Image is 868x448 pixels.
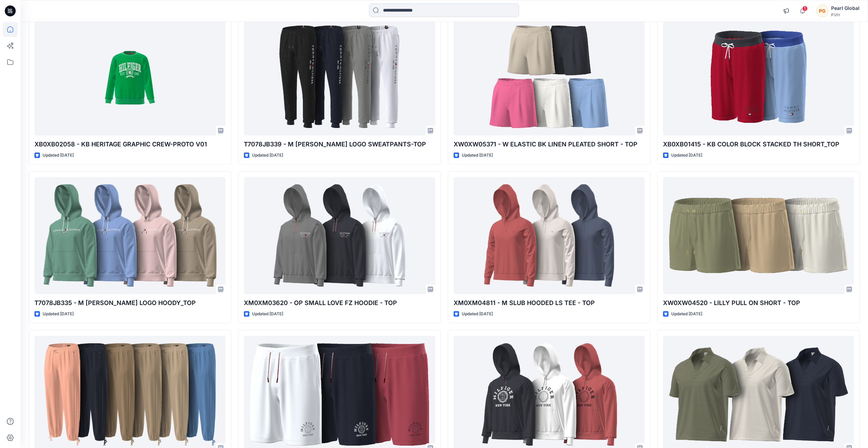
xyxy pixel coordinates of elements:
div: PVH [831,12,859,17]
p: Updated [DATE] [43,310,74,318]
a: XB0XB01415 - KB COLOR BLOCK STACKED TH SHORT_TOP [663,18,854,135]
p: Updated [DATE] [671,152,702,159]
div: Pearl Global [831,4,859,12]
p: XW0XW05371 - W ELASTIC BK LINEN PLEATED SHORT - TOP [454,140,645,149]
p: Updated [DATE] [252,152,283,159]
p: XB0XB02058 - KB HERITAGE GRAPHIC CREW-PROTO V01 [34,140,225,149]
p: XM0XM03620 - OP SMALL LOVE FZ HOODIE - TOP [244,298,435,308]
a: T7078JB339 - M TOMMY LOGO SWEATPANTS-TOP [244,18,435,135]
a: XW0XW05371 - W ELASTIC BK LINEN PLEATED SHORT - TOP [454,18,645,135]
p: Updated [DATE] [462,310,493,318]
p: XB0XB01415 - KB COLOR BLOCK STACKED TH SHORT_TOP [663,140,854,149]
p: Updated [DATE] [252,310,283,318]
span: 1 [802,6,808,11]
p: T7078JB335 - M [PERSON_NAME] LOGO HOODY_TOP [34,298,225,308]
p: Updated [DATE] [671,310,702,318]
a: XM0XM04811 - M SLUB HOODED LS TEE - TOP [454,177,645,294]
a: XW0XW04520 - LILLY PULL ON SHORT - TOP [663,177,854,294]
p: T7078JB339 - M [PERSON_NAME] LOGO SWEATPANTS-TOP [244,140,435,149]
a: XB0XB02058 - KB HERITAGE GRAPHIC CREW-PROTO V01 [34,18,225,135]
a: XM0XM03620 - OP SMALL LOVE FZ HOODIE - TOP [244,177,435,294]
p: XM0XM04811 - M SLUB HOODED LS TEE - TOP [454,298,645,308]
div: PG [816,5,828,17]
p: Updated [DATE] [462,152,493,159]
p: Updated [DATE] [43,152,74,159]
p: XW0XW04520 - LILLY PULL ON SHORT - TOP [663,298,854,308]
a: T7078JB335 - M TOMMY LOGO HOODY_TOP [34,177,225,294]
